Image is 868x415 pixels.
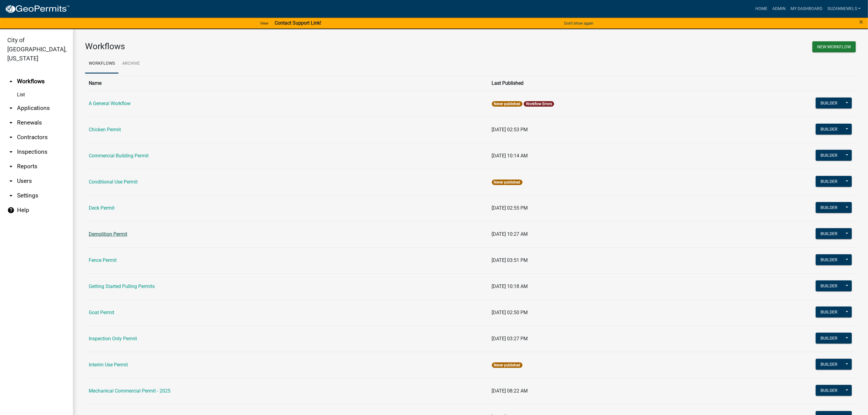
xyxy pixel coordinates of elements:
[492,310,528,315] span: [DATE] 02:50 PM
[562,18,596,28] button: Don't show again
[7,119,15,126] i: arrow_drop_down
[753,3,770,15] a: Home
[492,257,528,263] span: [DATE] 03:51 PM
[492,283,528,289] span: [DATE] 10:18 AM
[7,207,15,214] i: help
[7,78,15,85] i: arrow_drop_up
[816,202,842,213] button: Builder
[89,179,138,185] a: Conditional Use Permit
[816,176,842,187] button: Builder
[89,257,117,263] a: Fence Permit
[492,127,528,132] span: [DATE] 02:53 PM
[825,3,863,15] a: SuzanneWels
[492,388,528,394] span: [DATE] 08:22 AM
[85,54,118,74] a: Workflows
[89,231,127,237] a: Demolition Permit
[492,231,528,237] span: [DATE] 10:27 AM
[492,101,523,107] span: Never published
[816,333,842,344] button: Builder
[492,336,528,341] span: [DATE] 03:27 PM
[89,127,121,132] a: Chicken Permit
[816,359,842,370] button: Builder
[85,76,488,91] th: Name
[492,205,528,211] span: [DATE] 02:55 PM
[7,163,15,170] i: arrow_drop_down
[89,283,155,289] a: Getting Started Pulling Permits
[816,228,842,239] button: Builder
[275,20,321,26] strong: Contact Support Link!
[770,3,788,15] a: Admin
[89,336,137,341] a: Inspection Only Permit
[816,307,842,317] button: Builder
[89,362,128,368] a: Interim Use Permit
[89,153,149,159] a: Commercial Building Permit
[492,153,528,159] span: [DATE] 10:14 AM
[7,192,15,199] i: arrow_drop_down
[7,148,15,156] i: arrow_drop_down
[859,18,863,26] span: ×
[526,102,552,106] a: Workflow Errors
[816,280,842,291] button: Builder
[89,310,114,315] a: Goat Permit
[89,205,115,211] a: Deck Permit
[816,98,842,108] button: Builder
[7,177,15,185] i: arrow_drop_down
[492,180,523,185] span: Never published
[816,124,842,135] button: Builder
[816,150,842,161] button: Builder
[118,54,143,74] a: Archive
[89,388,170,394] a: Mechanical Commercial Permit - 2025
[7,134,15,141] i: arrow_drop_down
[816,385,842,396] button: Builder
[89,101,131,106] a: A General Workflow
[258,18,271,28] a: View
[85,41,466,52] h3: Workflows
[816,254,842,265] button: Builder
[7,105,15,112] i: arrow_drop_down
[788,3,825,15] a: My Dashboard
[492,362,523,368] span: Never published
[859,18,863,26] button: Close
[812,41,856,52] button: New Workflow
[488,76,723,91] th: Last Published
